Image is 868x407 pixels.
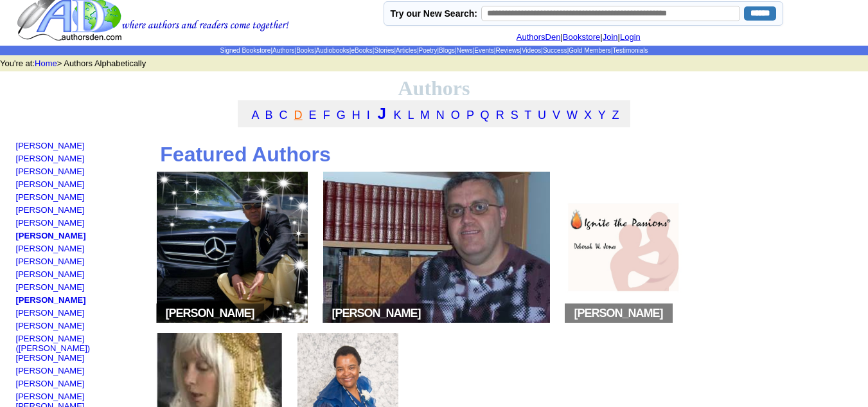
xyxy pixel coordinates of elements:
a: eBooks [351,47,372,54]
a: [PERSON_NAME] [16,192,85,202]
a: [PERSON_NAME] ([PERSON_NAME]) [PERSON_NAME] [16,334,91,363]
a: [PERSON_NAME] [16,141,85,150]
a: U [538,109,546,122]
a: R [496,109,504,122]
a: B [265,109,273,122]
a: Bookstore [563,32,601,42]
a: Gold Members [569,47,611,54]
img: shim.gif [16,375,19,379]
img: shim.gif [16,330,19,334]
label: Try our New Search: [391,8,477,19]
a: [PERSON_NAME] [16,321,85,330]
a: L [407,109,413,122]
a: Authors [272,47,294,54]
font: Authors [398,77,470,100]
img: shim.gif [16,266,19,269]
a: [PERSON_NAME] [16,167,85,176]
img: space [326,311,332,317]
a: [PERSON_NAME] [16,379,85,388]
a: X [584,109,592,122]
a: M [420,109,430,122]
img: shim.gif [16,176,19,179]
img: shim.gif [16,228,19,231]
a: Signed Bookstore [220,47,270,54]
a: Home [35,59,57,68]
a: [PERSON_NAME] [16,205,85,215]
img: space [159,311,166,317]
font: | | | [517,32,650,42]
img: shim.gif [16,215,19,218]
a: N [436,109,445,122]
a: G [337,109,346,122]
a: A [252,109,259,122]
a: [PERSON_NAME] [16,282,85,292]
a: K [393,109,401,122]
img: shim.gif [16,388,19,392]
a: I [367,109,370,122]
img: shim.gif [16,150,19,154]
span: [PERSON_NAME] [565,303,673,323]
img: space [254,311,261,317]
img: shim.gif [16,318,19,321]
a: C [279,109,288,122]
a: [PERSON_NAME] [16,154,85,163]
a: space[PERSON_NAME]space [152,317,312,327]
a: space[PERSON_NAME]space [319,317,554,327]
a: AuthorsDen [517,32,561,42]
a: S [511,109,518,122]
img: space [421,311,427,317]
a: Testimonials [612,47,648,54]
a: Stories [374,47,394,54]
img: shim.gif [16,253,19,257]
img: shim.gif [16,305,19,308]
a: [PERSON_NAME] [16,295,86,305]
a: space[PERSON_NAME]space [561,317,687,327]
a: [PERSON_NAME] [16,218,85,228]
a: Videos [522,47,541,54]
img: shim.gif [16,292,19,295]
a: [PERSON_NAME] [16,244,85,253]
a: F [323,109,330,122]
img: shim.gif [16,189,19,192]
a: Audiobooks [316,47,350,54]
a: [PERSON_NAME] [16,231,86,240]
a: Reviews [495,47,520,54]
a: O [451,109,460,122]
a: H [352,109,360,122]
a: Poetry [419,47,438,54]
a: [PERSON_NAME] [16,269,85,279]
b: Featured Authors [160,143,331,166]
img: shim.gif [16,279,19,282]
a: [PERSON_NAME] [16,179,85,189]
span: | | | | | | | | | | | | | | | [220,47,648,54]
a: D [294,109,303,122]
img: space [663,311,669,317]
a: Login [620,32,641,42]
a: Books [296,47,314,54]
a: Z [612,109,619,122]
a: Join [603,32,618,42]
a: Articles [396,47,417,54]
img: shim.gif [16,163,19,167]
span: [PERSON_NAME] [323,303,430,323]
a: [PERSON_NAME] [16,366,85,375]
img: space [568,311,574,317]
a: Y [598,109,606,122]
img: shim.gif [16,202,19,205]
a: Blogs [439,47,455,54]
img: shim.gif [16,363,19,366]
a: T [524,109,531,122]
a: [PERSON_NAME] [16,308,85,318]
a: V [553,109,560,122]
a: Success [543,47,567,54]
a: News [457,47,473,54]
a: J [377,105,385,122]
a: E [309,109,317,122]
span: [PERSON_NAME] [156,303,264,323]
a: Events [474,47,494,54]
a: Q [481,109,490,122]
a: [PERSON_NAME] [16,257,85,266]
a: W [567,109,578,122]
a: P [466,109,474,122]
img: shim.gif [16,240,19,244]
